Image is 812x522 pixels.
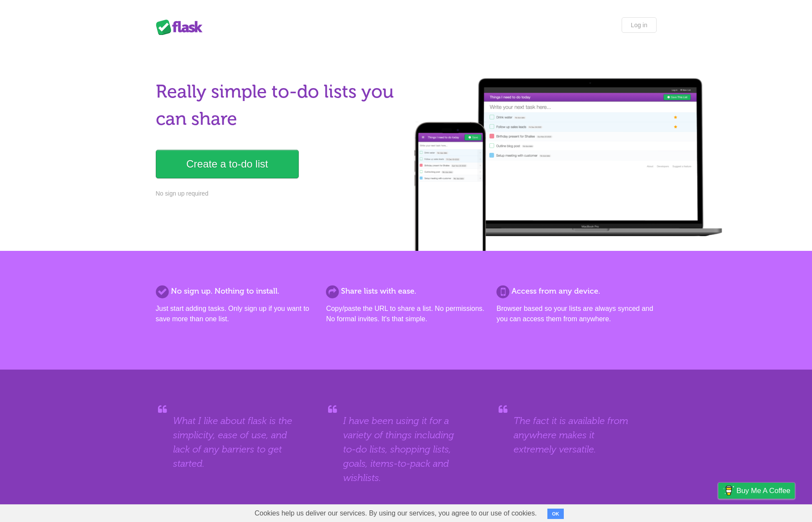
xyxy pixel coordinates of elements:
[718,483,795,499] a: Buy me a coffee
[547,509,564,519] button: OK
[156,189,401,198] p: No sign up required
[246,505,546,522] span: Cookies help us deliver our services. By using our services, you agree to our use of cookies.
[173,414,298,471] blockquote: What I like about flask is the simplicity, ease of use, and lack of any barriers to get started.
[736,483,790,498] span: Buy me a coffee
[156,285,316,297] h2: No sign up. Nothing to install.
[156,78,401,133] h1: Really simple to-do lists you can share
[156,150,299,178] a: Create a to-do list
[514,414,639,456] blockquote: The fact it is available from anywhere makes it extremely versatile.
[343,414,468,485] blockquote: I have been using it for a variety of things including to-do lists, shopping lists, goals, items-...
[496,285,656,297] h2: Access from any device.
[622,17,656,33] a: Log in
[156,19,208,35] div: Flask Lists
[326,285,486,297] h2: Share lists with ease.
[496,304,656,324] p: Browser based so your lists are always synced and you can access them from anywhere.
[326,304,486,324] p: Copy/paste the URL to share a list. No permissions. No formal invites. It's that simple.
[723,483,734,498] img: Buy me a coffee
[156,304,316,324] p: Just start adding tasks. Only sign up if you want to save more than one list.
